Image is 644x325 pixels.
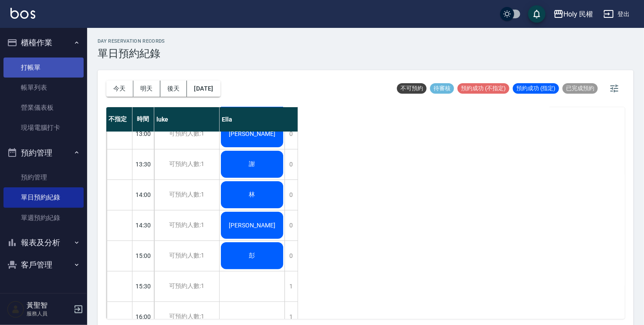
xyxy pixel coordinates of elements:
[528,5,546,23] button: save
[3,78,84,98] a: 帳單列表
[10,8,35,19] img: Logo
[3,142,84,164] button: 預約管理
[430,85,454,92] span: 待審核
[227,222,277,229] span: [PERSON_NAME]
[285,119,298,149] div: 0
[458,85,509,92] span: 預約成功 (不指定)
[285,149,298,179] div: 0
[154,107,220,132] div: luke
[285,271,298,301] div: 1
[132,240,154,271] div: 15:00
[133,81,160,97] button: 明天
[397,85,427,92] span: 不可預約
[154,180,219,210] div: 可預約人數:1
[160,81,187,97] button: 後天
[600,6,634,22] button: 登出
[132,107,154,132] div: 時間
[3,58,84,78] a: 打帳單
[564,9,593,20] div: Holy 民權
[3,231,84,254] button: 報表及分析
[3,208,84,228] a: 單週預約紀錄
[563,85,598,92] span: 已完成預約
[132,179,154,210] div: 14:00
[513,85,559,92] span: 預約成功 (指定)
[154,149,219,179] div: 可預約人數:1
[550,5,597,23] button: Holy 民權
[285,210,298,240] div: 0
[187,81,220,97] button: [DATE]
[3,254,84,276] button: 客戶管理
[227,130,277,137] span: [PERSON_NAME]
[98,38,165,44] h2: day Reservation records
[98,47,165,60] h3: 單日預約紀錄
[106,81,133,97] button: 今天
[27,310,71,318] p: 服務人員
[154,241,219,271] div: 可預約人數:1
[247,252,257,260] span: 彭
[285,180,298,210] div: 0
[3,167,84,187] a: 預約管理
[285,241,298,271] div: 0
[132,149,154,179] div: 13:30
[132,118,154,149] div: 13:00
[3,118,84,138] a: 現場電腦打卡
[27,301,71,310] h5: 黃聖智
[247,191,257,199] span: 林
[132,271,154,301] div: 15:30
[132,210,154,240] div: 14:30
[154,271,219,301] div: 可預約人數:1
[7,301,24,318] img: Person
[154,210,219,240] div: 可預約人數:1
[220,107,298,132] div: Ella
[247,160,257,168] span: 謝
[3,187,84,207] a: 單日預約紀錄
[154,119,219,149] div: 可預約人數:1
[3,98,84,118] a: 營業儀表板
[3,31,84,54] button: 櫃檯作業
[106,107,132,132] div: 不指定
